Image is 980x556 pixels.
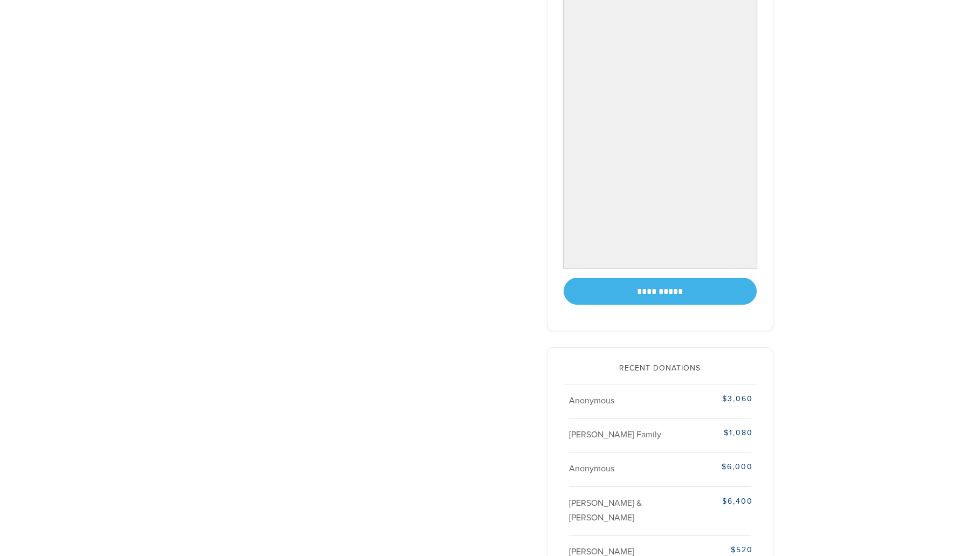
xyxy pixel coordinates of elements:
[689,461,752,472] div: $6,000
[564,364,757,373] h2: Recent Donations
[569,429,661,440] span: [PERSON_NAME] Family
[689,393,752,404] div: $3,060
[569,498,642,523] span: [PERSON_NAME] & [PERSON_NAME]
[689,544,752,555] div: $520
[569,395,614,406] span: Anonymous
[689,496,752,507] div: $6,400
[569,463,614,474] span: Anonymous
[689,427,752,438] div: $1,080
